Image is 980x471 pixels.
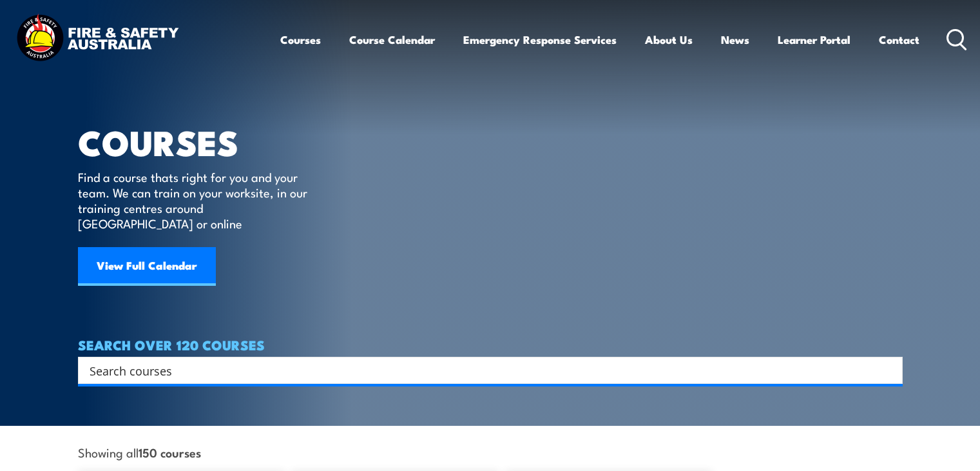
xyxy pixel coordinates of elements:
a: Courses [280,23,321,57]
button: Search magnifier button [880,361,898,379]
a: Emergency Response Services [463,23,617,57]
span: Showing all [78,445,201,459]
strong: 150 courses [139,443,201,461]
a: News [721,23,749,57]
h1: COURSES [78,126,326,157]
p: Find a course thats right for you and your team. We can train on your worksite, in our training c... [78,169,313,231]
a: Course Calendar [349,23,435,57]
form: Search form [92,361,877,379]
a: About Us [645,23,693,57]
input: Search input [90,361,874,380]
a: View Full Calendar [78,247,216,286]
h4: SEARCH OVER 120 COURSES [78,337,903,352]
a: Learner Portal [778,23,850,57]
a: Contact [879,23,919,57]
